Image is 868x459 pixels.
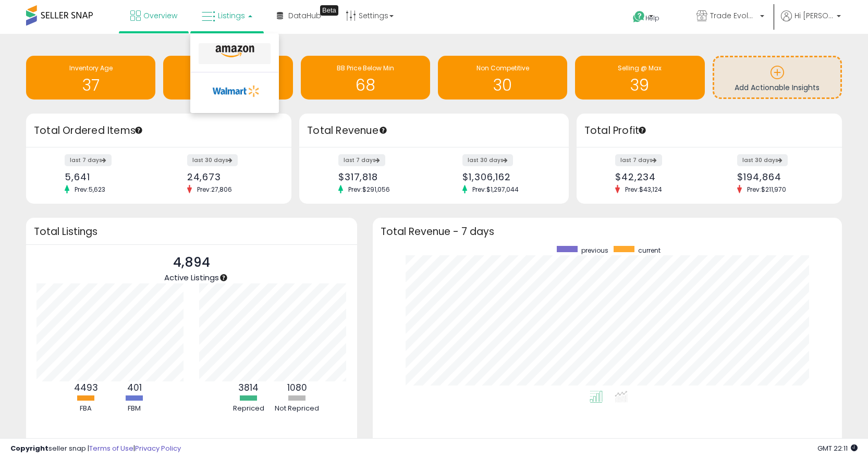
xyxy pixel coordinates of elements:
[620,185,667,194] span: Prev: $43,124
[615,154,662,166] label: last 7 days
[218,10,245,21] span: Listings
[735,82,820,93] span: Add Actionable Insights
[618,64,662,72] span: Selling @ Max
[135,443,181,453] a: Privacy Policy
[443,77,562,94] h1: 30
[127,381,142,394] b: 401
[192,185,237,194] span: Prev: 27,806
[638,246,661,255] span: current
[287,381,307,394] b: 1080
[462,154,513,166] label: last 30 days
[143,10,177,21] span: Overview
[638,126,647,135] div: Tooltip anchor
[714,57,840,97] a: Add Actionable Insights
[378,126,388,135] div: Tooltip anchor
[163,56,292,100] a: Needs to Reprice 1996
[74,381,98,394] b: 4493
[134,126,143,135] div: Tooltip anchor
[89,443,133,453] a: Terms of Use
[817,443,858,453] span: 2025-10-8 22:11 GMT
[274,404,321,414] div: Not Repriced
[69,185,111,194] span: Prev: 5,623
[581,246,608,255] span: previous
[462,171,551,182] div: $1,306,162
[476,64,529,72] span: Non Competitive
[645,14,659,22] span: Help
[467,185,524,194] span: Prev: $1,297,044
[168,77,287,94] h1: 1996
[238,381,259,394] b: 3814
[575,56,704,100] a: Selling @ Max 39
[65,154,112,166] label: last 7 days
[26,56,155,100] a: Inventory Age 37
[164,272,219,283] span: Active Listings
[438,56,567,100] a: Non Competitive 30
[187,154,238,166] label: last 30 days
[742,185,791,194] span: Prev: $211,970
[65,171,151,182] div: 5,641
[306,77,425,94] h1: 68
[301,56,430,100] a: BB Price Below Min 68
[164,253,219,272] p: 4,894
[225,404,272,414] div: Repriced
[288,10,321,21] span: DataHub
[31,77,150,94] h1: 37
[34,228,349,235] h3: Total Listings
[111,404,158,414] div: FBM
[307,123,561,138] h3: Total Revenue
[794,10,834,21] span: Hi [PERSON_NAME]
[10,444,181,454] div: seller snap | |
[343,185,395,194] span: Prev: $291,056
[187,171,273,182] div: 24,673
[320,5,338,16] div: Tooltip anchor
[632,10,645,23] i: Get Help
[34,123,284,138] h3: Total Ordered Items
[338,154,385,166] label: last 7 days
[63,404,109,414] div: FBA
[338,171,426,182] div: $317,818
[580,77,699,94] h1: 39
[625,3,680,34] a: Help
[737,154,788,166] label: last 30 days
[737,171,823,182] div: $194,864
[710,10,757,21] span: Trade Evolution US
[219,273,228,282] div: Tooltip anchor
[69,64,113,72] span: Inventory Age
[337,64,394,72] span: BB Price Below Min
[10,443,48,453] strong: Copyright
[584,123,834,138] h3: Total Profit
[615,171,701,182] div: $42,234
[381,228,834,235] h3: Total Revenue - 7 days
[781,10,841,34] a: Hi [PERSON_NAME]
